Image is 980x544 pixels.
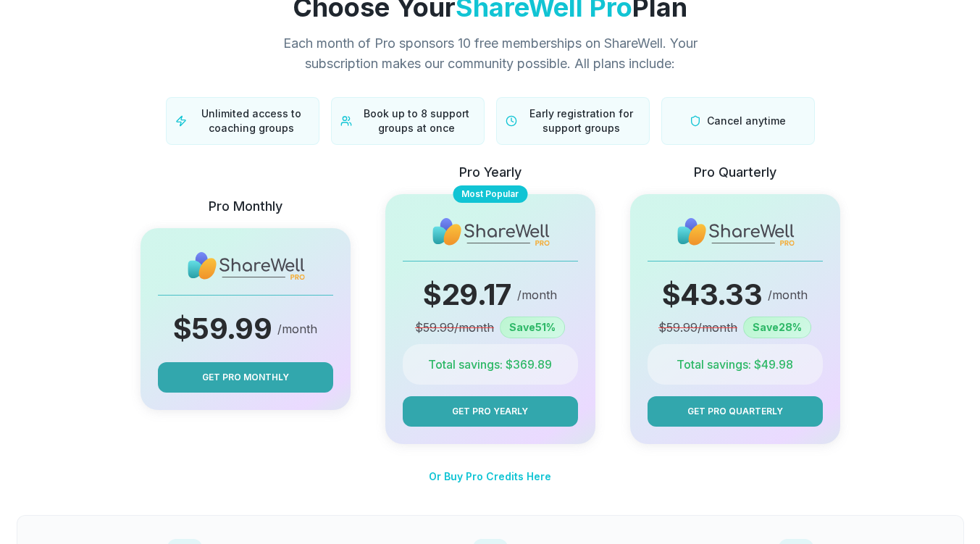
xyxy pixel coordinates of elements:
[694,162,776,183] p: Pro Quarterly
[358,106,475,135] span: Book up to 8 support groups at once
[202,371,289,384] span: Get Pro Monthly
[403,396,578,427] button: Get Pro Yearly
[193,106,310,135] span: Unlimited access to coaching groups
[158,362,333,393] button: Get Pro Monthly
[247,33,734,74] p: Each month of Pro sponsors 10 free memberships on ShareWell. Your subscription makes our communit...
[707,114,786,128] span: Cancel anytime
[452,405,528,418] span: Get Pro Yearly
[429,461,551,492] button: Or Buy Pro Credits Here
[648,396,823,427] button: Get Pro Quarterly
[687,405,783,418] span: Get Pro Quarterly
[429,470,551,482] span: Or Buy Pro Credits Here
[459,162,522,183] p: Pro Yearly
[523,106,640,135] span: Early registration for support groups
[209,196,282,217] p: Pro Monthly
